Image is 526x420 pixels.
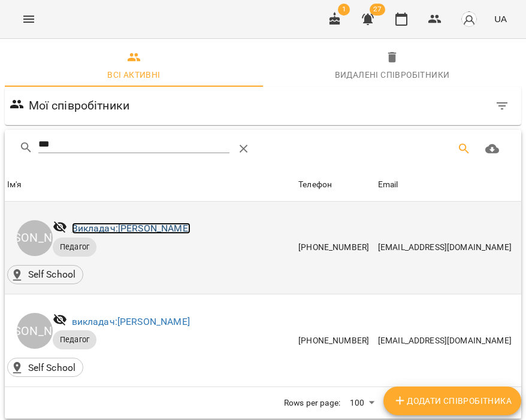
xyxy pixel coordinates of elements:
div: Table Toolbar [5,130,521,168]
p: Self School [28,267,76,282]
button: Додати співробітника [383,386,521,415]
button: UA [489,8,512,30]
span: Додати співробітника [393,394,512,408]
span: Ім'я [7,178,294,192]
input: Пошук [38,135,229,154]
td: [EMAIL_ADDRESS][DOMAIN_NAME] [376,202,521,294]
div: Ім'я [7,178,22,192]
span: 27 [370,4,385,16]
button: Завантажити CSV [478,135,507,163]
button: Menu [14,5,43,34]
div: [PERSON_NAME] [17,313,53,349]
a: Викладач:[PERSON_NAME] [72,223,191,234]
span: Email [378,178,519,192]
td: [PHONE_NUMBER] [296,202,376,294]
p: Rows per page: [284,397,340,409]
h6: Мої співробітники [29,96,130,115]
a: викладач:[PERSON_NAME] [72,316,190,327]
span: 1 [338,4,350,16]
div: 100 [345,394,379,412]
span: Педагог [53,242,96,252]
td: [EMAIL_ADDRESS][DOMAIN_NAME] [376,294,521,387]
span: Педагог [53,334,96,345]
button: Пошук [450,135,479,163]
td: [PHONE_NUMBER] [296,294,376,387]
span: UA [494,13,507,25]
div: Видалені cпівробітники [335,68,450,82]
div: Sort [7,178,22,192]
div: Всі активні [107,68,160,82]
span: Телефон [298,178,373,192]
img: avatar_s.png [461,11,477,28]
div: Self School() [7,265,83,284]
div: Sort [378,178,398,192]
div: [PERSON_NAME] [17,220,53,256]
div: Self School() [7,358,83,377]
div: Телефон [298,178,332,192]
div: Email [378,178,398,192]
div: Sort [298,178,332,192]
p: Self School [28,361,76,375]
